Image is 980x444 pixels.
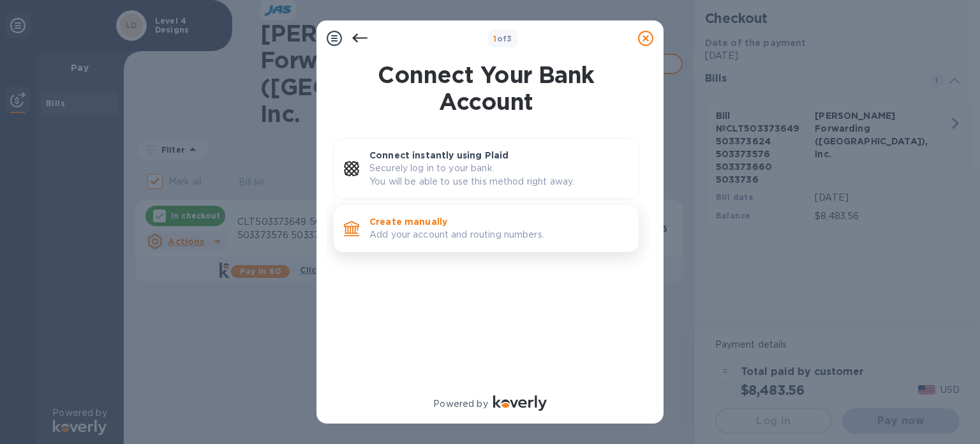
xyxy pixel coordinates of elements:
p: Powered by [433,397,487,411]
p: Create manually [369,215,628,228]
h1: Connect Your Bank Account [328,61,644,115]
p: Connect instantly using Plaid [369,149,628,162]
img: Logo [493,395,547,411]
b: of 3 [493,34,512,43]
span: 1 [493,34,496,43]
p: Add your account and routing numbers. [369,228,628,241]
p: Securely log in to your bank. You will be able to use this method right away. [369,162,628,188]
